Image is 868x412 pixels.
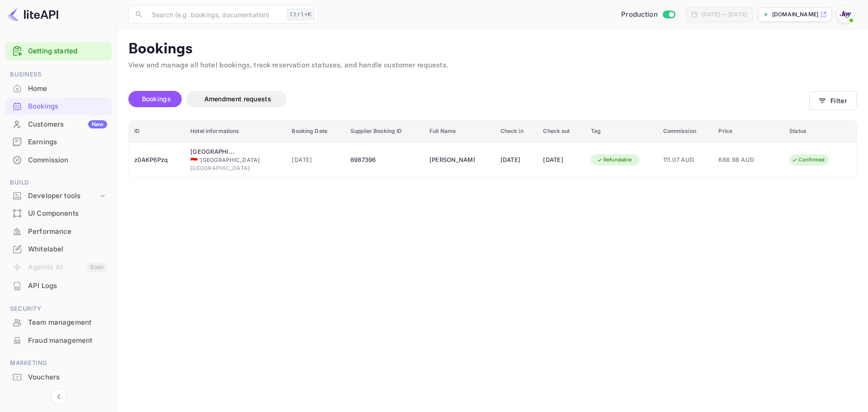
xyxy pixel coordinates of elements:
span: [DATE] [292,155,340,165]
span: Bookings [142,95,171,103]
div: z0AKP6Pzq [134,153,179,167]
a: Getting started [28,46,107,57]
div: Switch to Sandbox mode [618,9,679,20]
div: Developer tools [28,191,98,201]
th: Booking Date [286,120,345,142]
div: Home [5,80,112,98]
p: [DOMAIN_NAME] [772,10,818,19]
div: Confirmed [786,154,830,166]
div: Emily McKay [429,153,475,167]
a: Home [5,80,112,97]
th: Tag [585,120,658,142]
th: ID [129,120,185,142]
th: Status [784,120,857,142]
div: Fraud management [5,332,112,350]
div: [DATE] — [DATE] [702,10,747,19]
div: Whitelabel [28,244,107,255]
a: Bookings [5,98,112,114]
a: UI Components [5,205,112,222]
div: [GEOGRAPHIC_DATA] [190,164,281,172]
button: Collapse navigation [51,388,67,405]
th: Check out [538,120,585,142]
a: Earnings [5,133,112,150]
a: Performance [5,223,112,240]
th: Hotel informations [185,120,286,142]
div: Whitelabel [5,241,112,258]
div: Vouchers [5,369,112,386]
button: Filter [809,91,857,110]
a: API Logs [5,277,112,294]
table: booking table [129,120,857,178]
div: Home [28,84,107,94]
div: Developer tools [5,188,112,204]
a: Commission [5,152,112,168]
a: Fraud management [5,332,112,349]
div: Earnings [5,133,112,151]
div: API Logs [28,281,107,291]
div: Commission [5,152,112,169]
th: Price [713,120,784,142]
img: With Joy [838,7,853,22]
div: Team management [5,314,112,331]
div: Fraud management [28,336,107,346]
div: UI Components [28,208,107,219]
span: 111.07 AUD [663,155,708,165]
div: CustomersNew [5,116,112,133]
div: Ctrl+K [287,9,315,20]
a: Whitelabel [5,241,112,257]
div: [GEOGRAPHIC_DATA] [190,156,281,164]
span: Indonesia [190,157,198,163]
th: Check in [495,120,538,142]
div: account-settings tabs [128,91,809,107]
div: Team management [28,317,107,328]
span: Production [621,9,658,20]
div: Performance [28,227,107,237]
p: Bookings [128,40,857,58]
th: Supplier Booking ID [345,120,424,142]
div: Performance [5,223,112,241]
div: Vouchers [28,372,107,383]
div: Grand Hyatt Jakarta [190,147,236,156]
a: CustomersNew [5,116,112,133]
img: LiteAPI logo [7,7,58,22]
span: Business [5,70,112,80]
span: Security [5,304,112,314]
div: API Logs [5,277,112,295]
div: Bookings [28,101,107,112]
input: Search (e.g. bookings, documentation) [146,5,283,24]
div: Refundable [591,154,638,166]
div: Getting started [5,42,112,61]
div: 8987396 [350,153,419,167]
span: Marketing [5,358,112,368]
div: [DATE] [543,153,580,167]
span: 688.98 AUD [718,155,764,165]
th: Full Name [424,120,495,142]
span: Amendment requests [204,95,271,103]
div: New [88,120,107,128]
a: Team management [5,314,112,331]
p: View and manage all hotel bookings, track reservation statuses, and handle customer requests. [128,60,857,71]
div: Customers [28,119,107,130]
div: Commission [28,155,107,166]
span: Build [5,178,112,188]
div: [DATE] [500,153,533,167]
div: Bookings [5,98,112,115]
div: Earnings [28,137,107,147]
th: Commission [658,120,713,142]
div: UI Components [5,205,112,223]
a: Vouchers [5,369,112,385]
